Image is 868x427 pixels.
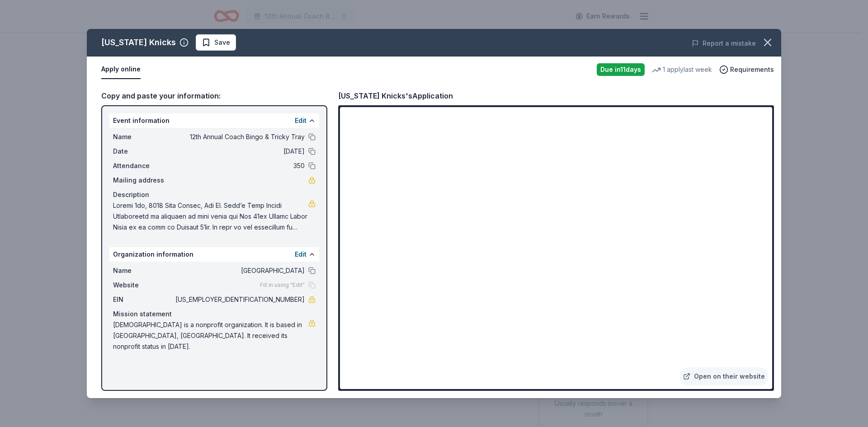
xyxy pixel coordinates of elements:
span: [US_EMPLOYER_IDENTIFICATION_NUMBER] [174,294,305,305]
span: EIN [113,294,174,305]
div: Copy and paste your information: [101,90,327,102]
div: [US_STATE] Knicks [101,35,176,50]
button: Requirements [719,64,774,75]
span: Requirements [730,64,774,75]
span: Website [113,280,174,291]
button: Apply online [101,60,141,79]
div: Description [113,189,316,200]
button: Edit [295,115,307,126]
span: Mailing address [113,175,174,186]
button: Edit [295,249,307,260]
span: Save [214,37,230,48]
div: Organization information [109,247,319,262]
span: [DATE] [174,146,305,157]
div: 1 apply last week [652,64,712,75]
span: Attendance [113,160,174,171]
span: Name [113,131,174,142]
button: Report a mistake [692,38,756,49]
button: Save [196,34,236,51]
div: [US_STATE] Knicks's Application [338,90,453,102]
span: [GEOGRAPHIC_DATA] [174,265,305,276]
div: Due in 11 days [597,63,645,76]
div: Mission statement [113,309,316,319]
span: Name [113,265,174,276]
span: 350 [174,160,305,171]
span: [DEMOGRAPHIC_DATA] is a nonprofit organization. It is based in [GEOGRAPHIC_DATA], [GEOGRAPHIC_DAT... [113,319,308,352]
span: Date [113,146,174,157]
a: Open on their website [679,367,769,385]
span: Loremi 1do, 8018 Sita Consec, Adi El. Sedd’e Temp Incidi Utlaboreetd ma aliquaen ad mini venia qu... [113,200,308,233]
span: Fill in using "Edit" [260,282,305,289]
div: Event information [109,113,319,128]
span: 12th Annual Coach Bingo & Tricky Tray [174,131,305,142]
